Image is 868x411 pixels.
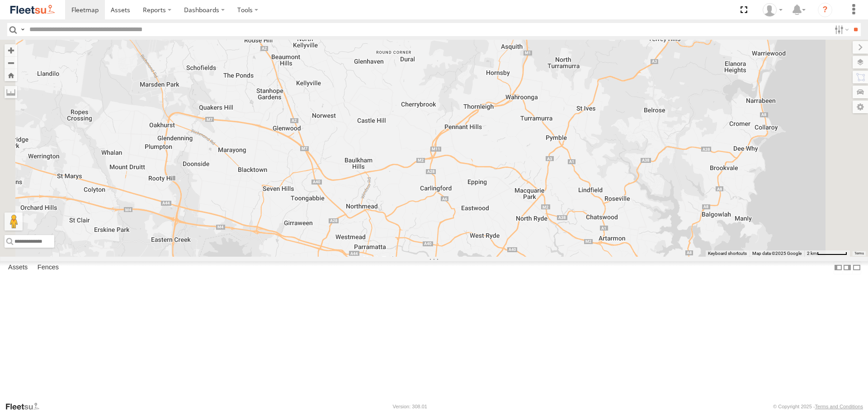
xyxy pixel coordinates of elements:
[818,3,832,17] i: ?
[5,212,23,231] button: Drag Pegman onto the map to open Street View
[5,69,17,81] button: Zoom Home
[5,44,17,56] button: Zoom in
[853,101,868,113] label: Map Settings
[807,251,817,256] span: 2 km
[815,404,863,409] a: Terms and Conditions
[834,261,843,274] label: Dock Summary Table to the Left
[19,23,26,36] label: Search Query
[5,86,17,98] label: Measure
[831,23,850,36] label: Search Filter Options
[752,251,802,256] span: Map data ©2025 Google
[804,250,850,257] button: Map scale: 2 km per 63 pixels
[854,251,864,255] a: Terms (opens in new tab)
[4,262,32,274] label: Assets
[708,250,747,257] button: Keyboard shortcuts
[9,4,56,16] img: fleetsu-logo-horizontal.svg
[33,262,63,274] label: Fences
[852,261,861,274] label: Hide Summary Table
[759,3,786,17] div: Matt Mayall
[843,261,852,274] label: Dock Summary Table to the Right
[5,402,47,411] a: Visit our Website
[773,404,863,409] div: © Copyright 2025 -
[5,56,17,69] button: Zoom out
[393,404,427,409] div: Version: 308.01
